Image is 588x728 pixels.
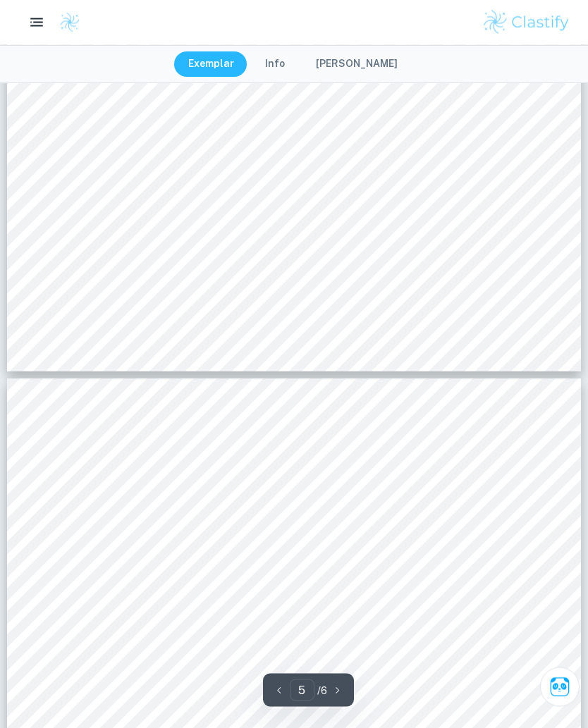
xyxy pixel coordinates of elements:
p: / 6 [317,683,327,698]
button: [PERSON_NAME] [302,51,412,77]
img: Clastify logo [482,8,571,37]
button: Info [251,51,299,77]
button: Ask Clai [540,667,580,707]
img: Clastify logo [59,12,80,33]
a: Clastify logo [51,12,80,33]
button: Exemplar [174,51,248,77]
